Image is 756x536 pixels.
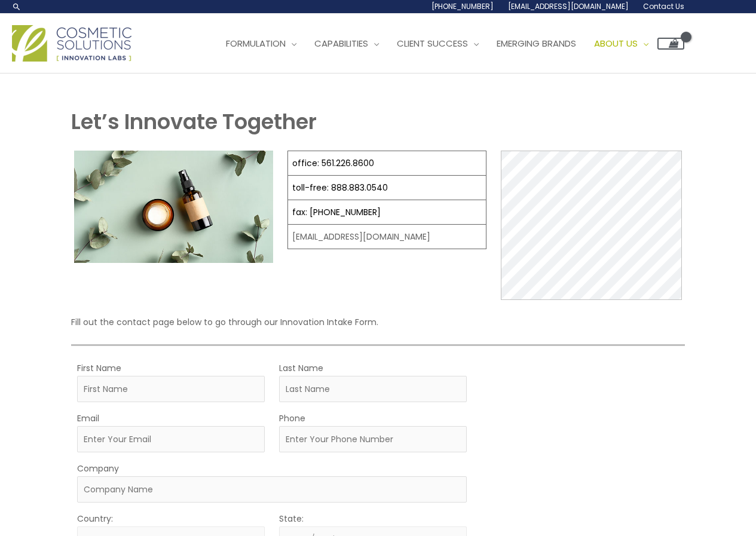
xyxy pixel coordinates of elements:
label: Company [77,461,119,476]
label: First Name [77,360,121,376]
span: Capabilities [314,37,368,50]
td: [EMAIL_ADDRESS][DOMAIN_NAME] [288,225,486,249]
img: Contact page image for private label skincare manufacturer Cosmetic solutions shows a skin care b... [74,151,273,263]
label: Last Name [279,360,323,376]
label: Country: [77,511,113,526]
span: Emerging Brands [497,37,576,50]
a: View Shopping Cart, empty [657,38,684,50]
a: About Us [585,26,657,62]
span: [EMAIL_ADDRESS][DOMAIN_NAME] [508,1,629,11]
input: Company Name [77,476,467,503]
strong: Let’s Innovate Together [71,107,317,136]
a: Formulation [217,26,305,62]
label: State: [279,511,304,526]
input: Last Name [279,376,467,402]
span: About Us [594,37,638,50]
span: [PHONE_NUMBER] [431,1,494,11]
a: office: 561.226.8600 [292,157,374,169]
span: Contact Us [643,1,684,11]
input: First Name [77,376,265,402]
nav: Site Navigation [208,26,684,62]
label: Phone [279,411,305,426]
a: Search icon link [12,2,22,11]
img: Cosmetic Solutions Logo [12,25,131,62]
span: Formulation [226,37,286,50]
label: Email [77,411,99,426]
input: Enter Your Email [77,426,265,452]
a: Capabilities [305,26,388,62]
a: fax: [PHONE_NUMBER] [292,206,381,218]
span: Client Success [397,37,468,50]
p: Fill out the contact page below to go through our Innovation Intake Form. [71,314,685,330]
a: toll-free: 888.883.0540 [292,182,388,194]
a: Client Success [388,26,488,62]
a: Emerging Brands [488,26,585,62]
input: Enter Your Phone Number [279,426,467,452]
